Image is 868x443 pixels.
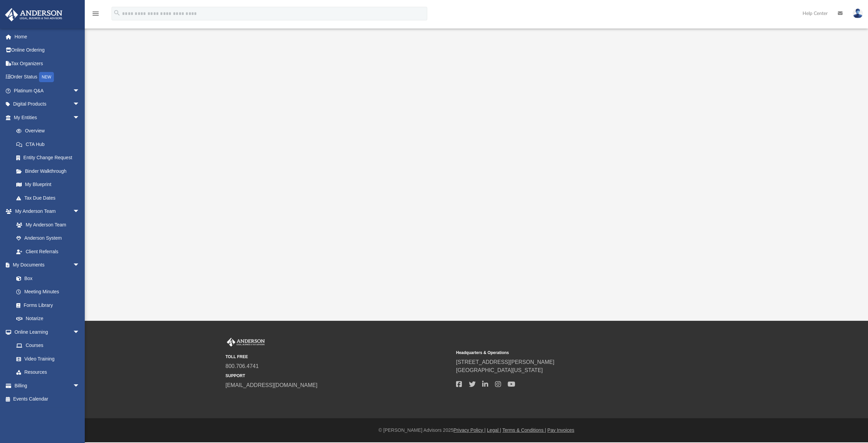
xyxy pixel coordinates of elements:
a: [EMAIL_ADDRESS][DOMAIN_NAME] [225,382,317,388]
a: My Anderson Teamarrow_drop_down [5,205,86,218]
a: Courses [9,339,86,352]
a: [STREET_ADDRESS][PERSON_NAME] [456,359,554,365]
div: © [PERSON_NAME] Advisors 2025 [85,427,868,434]
a: Digital Productsarrow_drop_down [5,97,90,111]
a: [GEOGRAPHIC_DATA][US_STATE] [456,367,543,373]
a: Order StatusNEW [5,70,90,84]
a: My Entitiesarrow_drop_down [5,111,90,124]
a: Tax Organizers [5,57,90,70]
img: User Pic [853,8,863,18]
a: Tax Due Dates [9,191,90,205]
a: Billingarrow_drop_down [5,379,90,392]
a: Online Learningarrow_drop_down [5,325,86,339]
a: Video Training [9,352,83,366]
a: Terms & Conditions | [502,427,546,433]
a: Client Referrals [9,245,86,258]
a: Box [9,272,83,285]
a: Platinum Q&Aarrow_drop_down [5,84,90,97]
span: arrow_drop_down [73,258,86,272]
a: Forms Library [9,298,83,312]
i: search [113,9,121,17]
a: Meeting Minutes [9,285,86,299]
small: Headquarters & Operations [456,350,682,356]
a: Binder Walkthrough [9,164,90,178]
img: Anderson Advisors Platinum Portal [225,338,266,347]
i: menu [92,10,100,18]
a: 800.706.4741 [225,363,259,369]
small: SUPPORT [225,373,451,379]
img: Anderson Advisors Platinum Portal [3,8,64,21]
div: NEW [39,72,54,82]
a: My Documentsarrow_drop_down [5,258,86,272]
a: Pay Invoices [547,427,574,433]
span: arrow_drop_down [73,111,86,125]
a: Home [5,30,90,43]
a: Notarize [9,312,86,326]
a: CTA Hub [9,137,90,151]
a: Online Ordering [5,43,90,57]
span: arrow_drop_down [73,84,86,98]
span: arrow_drop_down [73,325,86,339]
a: My Blueprint [9,178,86,191]
a: Anderson System [9,232,86,245]
a: Entity Change Request [9,151,90,165]
a: Legal | [487,427,501,433]
a: Events Calendar [5,392,90,406]
small: TOLL FREE [225,354,451,360]
a: Privacy Policy | [454,427,486,433]
a: My Anderson Team [9,218,83,232]
span: arrow_drop_down [73,205,86,219]
a: menu [92,13,100,18]
a: Resources [9,366,86,379]
span: arrow_drop_down [73,379,86,393]
span: arrow_drop_down [73,97,86,111]
a: Overview [9,124,90,138]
